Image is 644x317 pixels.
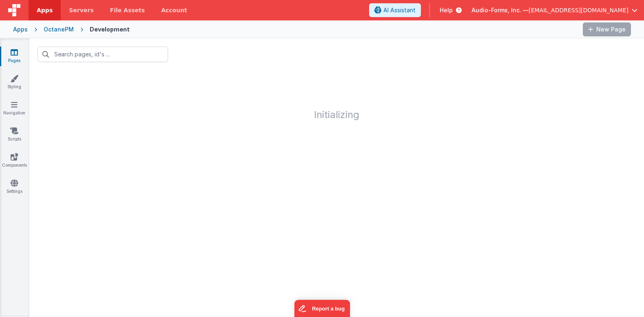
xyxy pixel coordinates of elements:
span: Servers [69,6,93,14]
input: Search pages, id's ... [38,47,168,62]
button: New Page [583,22,631,36]
h1: Initializing [29,70,644,120]
div: Apps [13,25,28,33]
button: Audio-Forms, Inc. — [EMAIL_ADDRESS][DOMAIN_NAME] [471,6,637,14]
span: Audio-Forms, Inc. — [471,6,529,14]
div: Development [90,25,130,33]
span: AI Assistant [383,6,416,14]
span: Apps [37,6,53,14]
span: File Assets [110,6,145,14]
span: [EMAIL_ADDRESS][DOMAIN_NAME] [529,6,629,14]
iframe: Marker.io feedback button [294,300,350,317]
div: OctanePM [44,25,74,33]
button: AI Assistant [369,3,421,17]
span: Help [440,6,453,14]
